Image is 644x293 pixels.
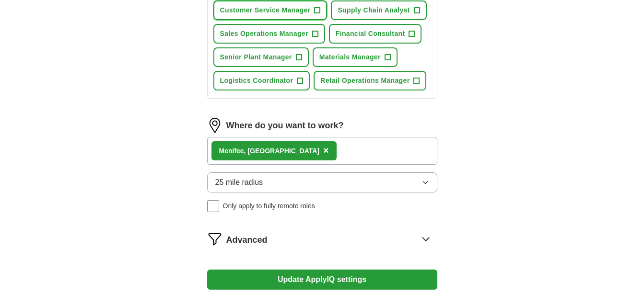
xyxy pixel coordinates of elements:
button: Logistics Coordinator [213,71,310,90]
span: Retail Operations Manager [320,76,410,86]
span: Customer Service Manager [220,5,311,15]
button: Financial Consultant [329,24,422,44]
button: Senior Plant Manager [213,47,309,67]
span: × [323,145,329,156]
span: Financial Consultant [336,29,405,39]
span: Advanced [226,234,268,247]
button: × [323,144,329,158]
img: filter [207,231,222,247]
span: Only apply to fully remote roles [223,201,315,211]
button: Supply Chain Analyst [331,0,426,20]
span: Senior Plant Manager [220,52,292,62]
input: Only apply to fully remote roles [207,200,219,212]
button: Sales Operations Manager [213,24,325,44]
button: 25 mile radius [207,172,437,192]
button: Update ApplyIQ settings [207,270,437,290]
label: Where do you want to work? [226,119,344,132]
span: Supply Chain Analyst [338,5,410,15]
button: Retail Operations Manager [314,71,426,90]
span: Materials Manager [319,52,381,62]
span: Logistics Coordinator [220,76,293,86]
div: Menifee, [GEOGRAPHIC_DATA] [219,146,320,156]
img: location.png [207,118,222,133]
span: 25 mile radius [215,177,263,188]
button: Materials Manager [313,47,398,67]
button: Customer Service Manager [213,0,328,20]
span: Sales Operations Manager [220,29,308,39]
